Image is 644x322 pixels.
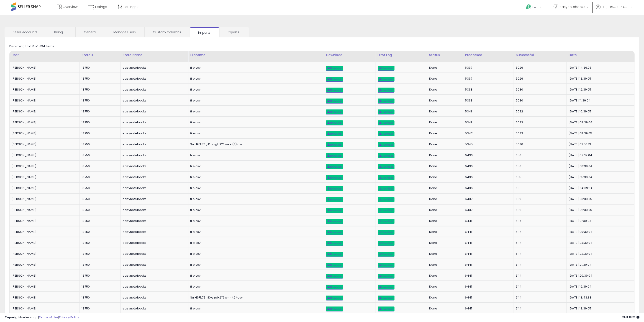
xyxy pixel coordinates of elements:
a: Privacy Policy [59,315,79,319]
div: 6115 [516,175,563,179]
div: 5032 [516,120,563,125]
a: Download [378,142,395,147]
div: Filename [190,53,322,57]
div: Done [429,263,460,267]
div: 13750 [82,263,117,267]
div: file.csv [190,263,321,267]
div: [PERSON_NAME] [11,120,76,125]
div: [DATE] 21:39:04 [569,263,631,267]
div: [DATE] 03:39:05 [569,197,631,201]
div: [PERSON_NAME] [11,219,76,223]
span: Download [379,308,393,310]
div: Processed [465,53,512,57]
div: Done [429,164,460,168]
a: Download [378,296,395,301]
span: Download [379,132,393,135]
a: Download [326,66,343,71]
div: file.csv [190,197,321,201]
span: Download [327,308,341,310]
div: 13750 [82,230,117,234]
span: Download [379,111,393,113]
div: [PERSON_NAME] [11,153,76,157]
span: Download [327,220,341,223]
span: Download [379,143,393,146]
span: Download [379,100,393,102]
div: file.csv [190,120,321,125]
div: 6441 [465,252,510,256]
div: 6436 [465,153,510,157]
a: Hi [PERSON_NAME] [596,5,632,15]
div: easynotebooks [123,252,185,256]
div: [PERSON_NAME] [11,230,76,234]
a: Seller Accounts [5,27,46,37]
div: 6437 [465,197,510,201]
span: Download [327,122,341,124]
div: Done [429,285,460,289]
a: Download [326,164,343,169]
div: 13750 [82,219,117,223]
span: easynotebooks [559,5,585,9]
div: 6441 [465,230,510,234]
div: easynotebooks [123,153,185,157]
a: Download [326,274,343,279]
div: [PERSON_NAME] [11,306,76,311]
span: Download [379,165,393,168]
div: [DATE] 08:39:05 [569,131,631,135]
div: Done [429,131,460,135]
div: file.csv [190,274,321,278]
div: [DATE] 00:39:04 [569,230,631,234]
div: file.csv [190,285,321,289]
a: Download [378,77,395,82]
div: Done [429,153,460,157]
div: 6441 [465,219,510,223]
div: easynotebooks [123,77,185,81]
div: [DATE] 12:39:05 [569,88,631,92]
div: [PERSON_NAME] [11,99,76,103]
div: file.csv [190,153,321,157]
div: [PERSON_NAME] [11,197,76,201]
a: Download [378,285,395,290]
div: Done [429,99,460,103]
span: Overview [63,5,77,9]
div: Done [429,252,460,256]
div: easynotebooks [123,208,185,212]
a: Download [378,208,395,213]
div: 5337 [465,77,510,81]
div: 13750 [82,142,117,146]
div: [DATE] 05:39:04 [569,175,631,179]
div: Done [429,175,460,179]
a: Help [522,1,546,15]
div: 6436 [465,175,510,179]
a: Download [378,164,395,169]
div: Done [429,230,460,234]
div: [PERSON_NAME] [11,77,76,81]
div: 6114 [516,230,563,234]
a: Download [378,109,395,114]
a: Download [326,186,343,191]
div: SuIH9F1t7Z_iD-zzgH2Y6w== (2).csv [190,296,321,300]
div: file.csv [190,252,321,256]
a: Download [326,285,343,290]
div: 6112 [516,208,563,212]
div: Successful [516,53,565,57]
div: 13750 [82,99,117,103]
span: Download [379,78,393,80]
div: 6441 [465,285,510,289]
div: [PERSON_NAME] [11,88,76,92]
span: Download [327,165,341,168]
div: easynotebooks [123,219,185,223]
a: Download [378,230,395,235]
div: file.csv [190,131,321,135]
a: Download [326,99,343,104]
span: Download [379,231,393,234]
div: Download [326,53,374,57]
div: 6114 [516,219,563,223]
span: Download [379,253,393,256]
div: [DATE] 19:39:04 [569,285,631,289]
div: file.csv [190,99,321,103]
div: 6112 [516,197,563,201]
div: 13750 [82,274,117,278]
div: 13750 [82,186,117,190]
div: Done [429,241,460,245]
div: [PERSON_NAME] [11,109,76,114]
